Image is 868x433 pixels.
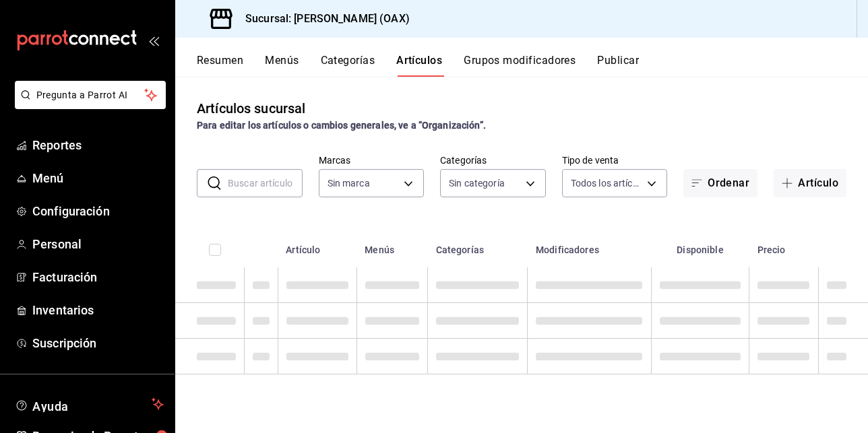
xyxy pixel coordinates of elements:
span: Suscripción [32,334,164,352]
th: Modificadores [528,224,651,267]
span: Menú [32,169,164,187]
span: Sin marca [328,176,370,190]
div: navigation tabs [197,54,868,77]
span: Sin categoría [449,176,505,190]
button: Artículo [774,169,846,197]
button: Grupos modificadores [464,54,576,77]
strong: Para editar los artículos o cambios generales, ve a “Organización”. [197,120,486,131]
span: Ayuda [32,396,146,412]
label: Marcas [319,156,425,165]
span: Inventarios [32,301,164,319]
label: Categorías [440,156,546,165]
th: Categorías [428,224,528,267]
button: Pregunta a Parrot AI [15,81,166,109]
button: Ordenar [683,169,757,197]
th: Disponible [651,224,749,267]
button: Artículos [396,54,442,77]
input: Buscar artículo [228,170,303,197]
label: Tipo de venta [562,156,668,165]
th: Artículo [278,224,356,267]
a: Pregunta a Parrot AI [9,98,166,112]
span: Personal [32,235,164,253]
h3: Sucursal: [PERSON_NAME] (OAX) [235,11,410,27]
span: Configuración [32,202,164,220]
span: Pregunta a Parrot AI [36,88,145,102]
span: Todos los artículos [571,176,643,190]
button: Menús [265,54,299,77]
button: Categorías [321,54,375,77]
div: Artículos sucursal [197,98,305,119]
button: Publicar [597,54,639,77]
button: Resumen [197,54,243,77]
th: Precio [749,224,818,267]
th: Menús [356,224,427,267]
button: open_drawer_menu [148,35,159,46]
span: Reportes [32,136,164,154]
span: Facturación [32,268,164,286]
